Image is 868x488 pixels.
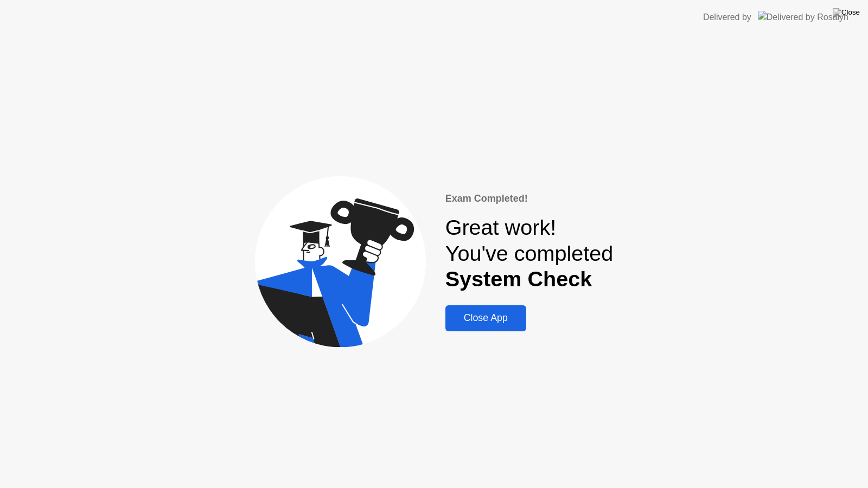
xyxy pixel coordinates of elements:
[449,312,523,324] div: Close App
[445,267,592,291] b: System Check
[445,305,526,331] button: Close App
[758,11,848,23] img: Delivered by Rosalyn
[703,11,751,24] div: Delivered by
[445,215,614,292] div: Great work! You've completed
[445,191,614,206] div: Exam Completed!
[833,8,860,17] img: Close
